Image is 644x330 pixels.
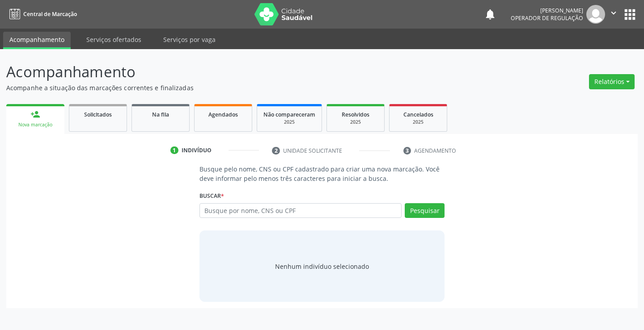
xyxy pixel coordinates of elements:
[511,14,583,22] span: Operador de regulação
[182,146,212,155] div: Indivíduo
[199,203,402,218] input: Busque por nome, CNS ou CPF
[6,7,77,21] a: Central de Marcação
[157,32,222,47] a: Serviços por vaga
[3,32,71,49] a: Acompanhamento
[333,119,378,125] div: 2025
[84,111,112,118] span: Solicitados
[6,61,448,83] p: Acompanhamento
[622,7,638,22] button: apps
[23,10,77,18] span: Central de Marcação
[263,119,315,125] div: 2025
[13,121,58,128] div: Nova marcação
[609,8,619,18] i: 
[589,74,635,89] button: Relatórios
[605,5,622,24] button: 
[80,32,148,47] a: Serviços ofertados
[275,262,369,271] div: Nenhum indivíduo selecionado
[405,203,445,218] button: Pesquisar
[6,83,448,92] p: Acompanhe a situação das marcações correntes e finalizadas
[484,8,496,21] button: notifications
[403,111,433,118] span: Cancelados
[170,146,178,155] div: 1
[199,164,445,183] p: Busque pelo nome, CNS ou CPF cadastrado para criar uma nova marcação. Você deve informar pelo men...
[199,189,224,203] label: Buscar
[586,5,605,24] img: img
[152,111,169,118] span: Na fila
[263,111,315,118] span: Não compareceram
[511,7,583,14] div: [PERSON_NAME]
[396,119,441,125] div: 2025
[342,111,369,118] span: Resolvidos
[208,111,238,118] span: Agendados
[30,109,40,119] div: person_add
